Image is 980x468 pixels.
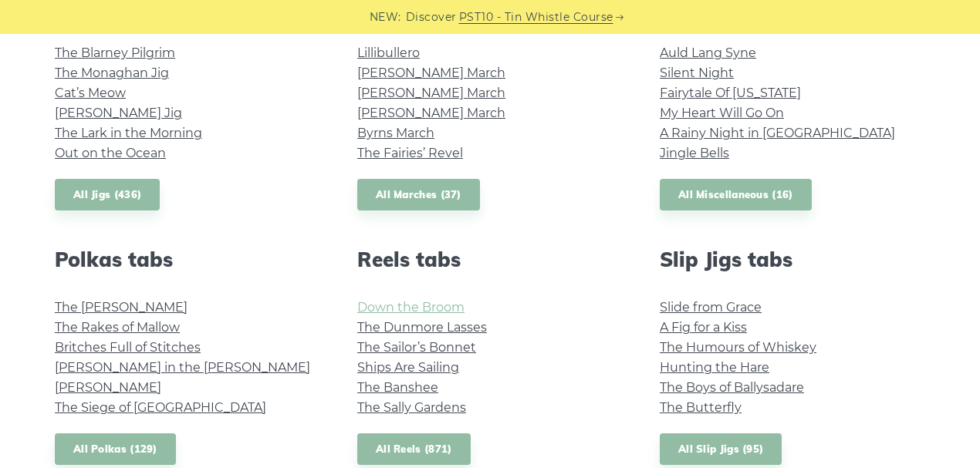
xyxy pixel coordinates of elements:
[55,400,266,415] a: The Siege of [GEOGRAPHIC_DATA]
[660,146,729,160] a: Jingle Bells
[55,106,182,120] a: [PERSON_NAME] Jig
[660,126,895,140] a: A Rainy Night in [GEOGRAPHIC_DATA]
[55,433,176,465] a: All Polkas (129)
[55,45,175,60] a: The Blarney Pilgrim
[357,179,480,210] a: All Marches (37)
[406,8,457,26] span: Discover
[660,86,801,100] a: Fairytale Of [US_STATE]
[660,320,747,335] a: A Fig for a Kiss
[660,433,782,465] a: All Slip Jigs (95)
[660,247,925,271] h2: Slip Jigs tabs
[357,400,466,415] a: The Sally Gardens
[660,45,756,60] a: Auld Lang Syne
[55,380,161,395] a: [PERSON_NAME]
[55,179,160,210] a: All Jigs (436)
[55,340,201,355] a: Britches Full of Stitches
[55,300,188,315] a: The [PERSON_NAME]
[55,66,169,80] a: The Monaghan Jig
[55,86,126,100] a: Cat’s Meow
[660,179,812,210] a: All Miscellaneous (16)
[459,8,613,26] a: PST10 - Tin Whistle Course
[357,340,476,355] a: The Sailor’s Bonnet
[55,146,166,160] a: Out on the Ocean
[660,66,734,80] a: Silent Night
[55,126,202,140] a: The Lark in the Morning
[357,380,438,395] a: The Banshee
[55,320,180,335] a: The Rakes of Mallow
[357,300,465,315] a: Down the Broom
[55,360,310,375] a: [PERSON_NAME] in the [PERSON_NAME]
[357,106,505,120] a: [PERSON_NAME] March
[660,380,804,395] a: The Boys of Ballysadare
[357,66,505,80] a: [PERSON_NAME] March
[357,320,487,335] a: The Dunmore Lasses
[357,433,471,465] a: All Reels (871)
[357,86,505,100] a: [PERSON_NAME] March
[55,247,320,271] h2: Polkas tabs
[357,146,463,160] a: The Fairies’ Revel
[357,126,434,140] a: Byrns March
[357,45,420,60] a: Lillibullero
[660,400,742,415] a: The Butterfly
[660,300,762,315] a: Slide from Grace
[357,360,459,375] a: Ships Are Sailing
[660,106,784,120] a: My Heart Will Go On
[660,340,816,355] a: The Humours of Whiskey
[357,247,623,271] h2: Reels tabs
[660,360,769,375] a: Hunting the Hare
[370,8,401,26] span: NEW:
